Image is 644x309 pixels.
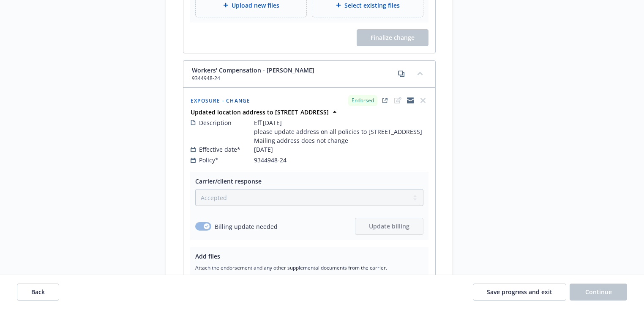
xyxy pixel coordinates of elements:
[183,61,435,88] div: Workers' Compensation - [PERSON_NAME]9344948-24copycollapse content
[473,284,566,301] button: Save progress and exit
[191,108,329,116] strong: Updated location address to [STREET_ADDRESS]
[254,156,287,164] span: 9344948-24
[215,222,278,231] span: Billing update needed
[344,1,400,10] span: Select existing files
[393,95,403,106] span: edit
[355,218,423,235] button: Update billing
[195,177,262,185] span: Carrier/client response
[585,288,612,296] span: Continue
[413,67,427,80] button: collapse content
[254,145,273,154] span: [DATE]
[371,33,415,42] span: Finalize change
[192,66,314,75] span: Workers' Compensation - [PERSON_NAME]
[191,97,250,104] span: Exposure - Change
[232,1,279,10] span: Upload new files
[192,75,314,82] span: 9344948-24
[418,95,428,106] span: close
[199,145,240,154] span: Effective date*
[380,95,390,106] a: external
[254,118,422,145] span: Eff [DATE] please update address on all policies to [STREET_ADDRESS] Mailing address does not change
[396,69,407,79] a: copy
[195,252,220,260] span: Add files
[357,29,428,46] span: Finalize change
[199,118,232,127] span: Description
[31,288,45,296] span: Back
[352,97,374,104] span: Endorsed
[405,95,415,106] a: copyLogging
[487,288,552,296] span: Save progress and exit
[570,284,627,301] button: Continue
[195,264,423,271] span: Attach the endorsement and any other supplemental documents from the carrier.
[369,222,409,230] span: Update billing
[17,284,59,301] button: Back
[199,156,218,164] span: Policy*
